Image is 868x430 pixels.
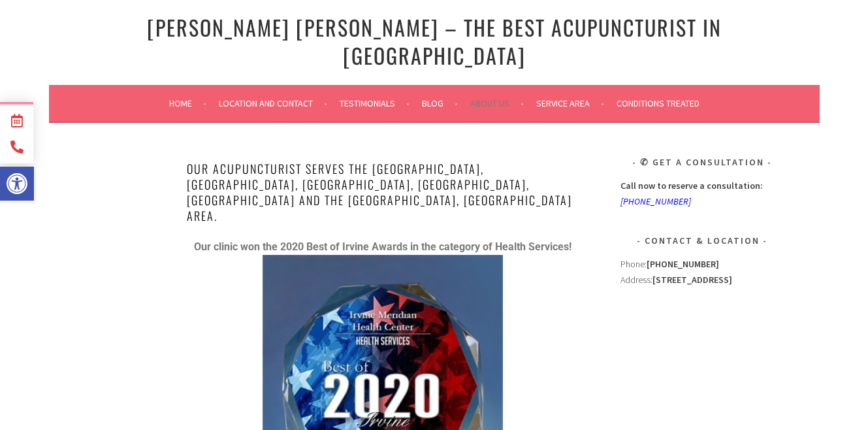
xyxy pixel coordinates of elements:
span: oUR Acupuncturist serves the [GEOGRAPHIC_DATA], [GEOGRAPHIC_DATA], [GEOGRAPHIC_DATA], [GEOGRAPHIC... [187,160,572,224]
a: [PERSON_NAME] [PERSON_NAME] – The Best Acupuncturist In [GEOGRAPHIC_DATA] [147,12,722,71]
div: Phone: [620,256,784,272]
a: [PHONE_NUMBER] [620,195,691,207]
h3: Contact & Location [620,233,784,248]
a: Home [169,95,206,111]
strong: [STREET_ADDRESS] [652,274,732,286]
a: Blog [422,95,458,111]
strong: Our clinic won the 2020 Best of Irvine Awards in the category of Health Services! [194,240,571,253]
a: Conditions Treated [617,95,699,111]
h3: ✆ Get A Consultation [620,154,784,170]
a: Testimonials [340,95,410,111]
strong: Call now to reserve a consultation: [620,180,763,191]
a: Service Area [536,95,604,111]
a: About Us [470,95,524,111]
a: Location and Contact [219,95,327,111]
strong: [PHONE_NUMBER] [647,258,719,270]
